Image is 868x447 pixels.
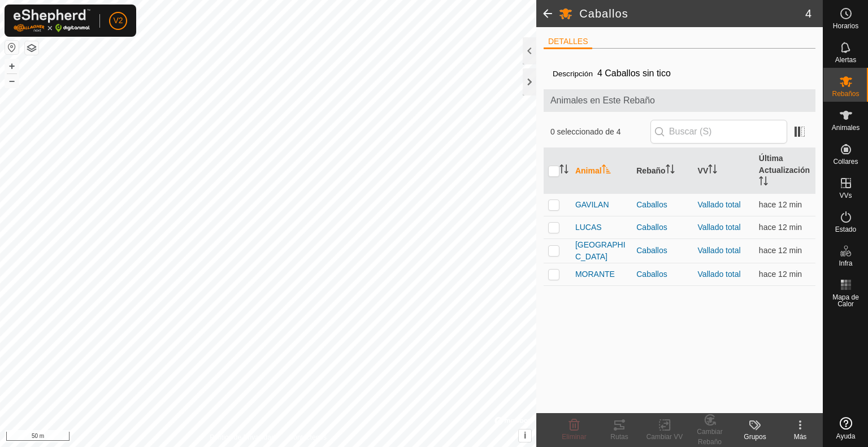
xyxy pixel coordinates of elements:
span: V2 [113,15,123,27]
div: Grupos [732,432,778,442]
span: Infra [839,260,852,267]
a: Vallado total [698,200,741,209]
button: Restablecer Mapa [5,41,19,54]
span: VVs [839,192,852,199]
span: MORANTE [575,268,615,280]
p-sorticon: Activar para ordenar [602,166,611,175]
span: LUCAS [575,222,602,233]
p-sorticon: Activar para ordenar [666,166,675,175]
span: Animales [832,124,860,131]
span: Animales en Este Rebaño [550,94,809,107]
span: Rebaños [832,90,859,97]
span: 4 Caballos sin tico [593,64,675,83]
input: Buscar (S) [650,120,787,144]
span: Estado [835,226,856,233]
div: Cambiar VV [642,432,687,442]
span: Mapa de Calor [826,294,865,307]
span: 26 ago 2025, 12:30 [759,246,802,255]
div: Caballos [636,199,688,211]
div: Cambiar Rebaño [687,427,732,447]
div: Caballos [636,222,688,233]
label: Descripción [553,70,593,78]
span: [GEOGRAPHIC_DATA] [575,239,627,263]
span: Alertas [835,57,856,63]
div: Caballos [636,268,688,280]
a: Vallado total [698,223,741,232]
span: 26 ago 2025, 12:30 [759,200,802,209]
span: GAVILAN [575,199,609,211]
p-sorticon: Activar para ordenar [708,166,717,175]
span: i [524,431,526,440]
button: i [519,429,531,442]
span: Collares [833,158,858,165]
th: VV [693,148,754,194]
img: Logo Gallagher [14,9,90,32]
p-sorticon: Activar para ordenar [759,178,768,187]
div: Rutas [597,432,642,442]
span: 26 ago 2025, 12:30 [759,270,802,279]
a: Contáctenos [289,432,327,442]
th: Rebaño [632,148,693,194]
button: – [5,74,19,88]
span: 26 ago 2025, 12:30 [759,223,802,232]
h2: Caballos [579,7,805,20]
p-sorticon: Activar para ordenar [559,166,568,175]
span: Horarios [833,23,858,29]
span: Ayuda [836,433,856,440]
th: Última Actualización [754,148,815,194]
span: 0 seleccionado de 4 [550,126,650,138]
button: + [5,59,19,73]
button: Capas del Mapa [25,41,38,55]
a: Vallado total [698,270,741,279]
div: Más [778,432,823,442]
th: Animal [571,148,632,194]
span: 4 [805,5,811,22]
a: Política de Privacidad [210,432,275,442]
a: Ayuda [823,413,868,444]
div: Caballos [636,245,688,257]
li: DETALLES [544,36,593,49]
span: Eliminar [562,433,586,441]
a: Vallado total [698,246,741,255]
